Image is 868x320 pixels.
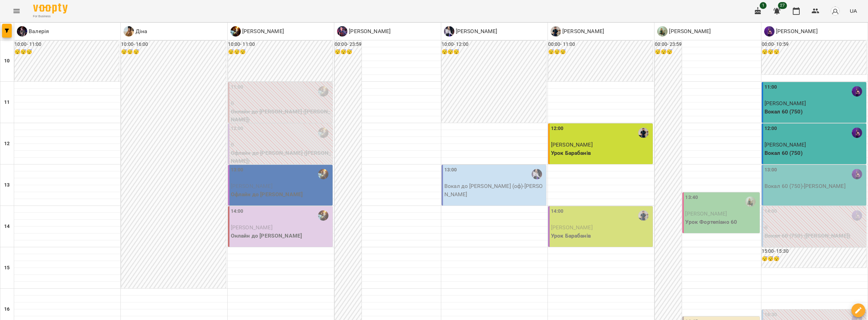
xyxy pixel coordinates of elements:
[335,48,362,56] h6: 😴😴😴
[4,57,10,65] h6: 10
[318,169,328,179] img: Павло
[765,83,777,91] label: 11:00
[760,2,767,9] span: 1
[231,224,273,231] span: [PERSON_NAME]
[4,306,10,313] h6: 16
[230,26,284,37] div: Павло
[762,248,866,255] h6: 15:00 - 15:30
[231,232,331,240] p: Онлайн до [PERSON_NAME]
[231,183,273,189] span: [PERSON_NAME]
[685,218,758,226] p: Урок Фортепіано 60
[230,26,241,37] img: П
[124,26,147,37] div: Діна
[14,48,119,56] h6: 😴😴😴
[655,41,682,48] h6: 00:00 - 23:59
[765,311,777,319] label: 16:30
[8,3,25,19] button: Menu
[121,41,226,48] h6: 10:00 - 16:00
[318,86,328,97] img: Павло
[551,141,593,148] span: [PERSON_NAME]
[134,27,147,36] p: Діна
[685,210,727,217] span: [PERSON_NAME]
[657,26,668,37] img: О
[638,210,649,221] img: Сергій
[852,86,862,97] img: Божена Поліщук
[762,41,866,48] h6: 00:00 - 10:59
[4,264,10,272] h6: 15
[444,26,454,37] img: О
[765,125,777,132] label: 12:00
[847,4,860,17] button: UA
[17,26,49,37] a: В Валерія
[685,194,698,201] label: 13:40
[548,41,653,48] h6: 00:00 - 11:00
[318,210,328,221] div: Павло
[764,26,775,37] img: Б
[124,26,147,37] a: Д Діна
[335,41,362,48] h6: 00:00 - 23:59
[231,190,331,199] p: Офлайн до [PERSON_NAME]
[830,6,840,16] img: avatar_s.png
[765,208,777,215] label: 14:00
[231,208,244,215] label: 14:00
[657,26,711,37] div: Олександра
[852,210,862,221] img: Божена Поліщук
[765,166,777,174] label: 13:00
[638,128,649,138] img: Сергій
[231,83,244,91] label: 11:00
[444,26,497,37] div: Ольга
[454,27,497,36] p: [PERSON_NAME]
[852,128,862,138] div: Божена Поліщук
[337,26,347,37] img: Д
[532,169,542,179] img: Ольга
[548,48,653,56] h6: 😴😴😴
[347,27,391,36] p: [PERSON_NAME]
[775,27,818,36] p: [PERSON_NAME]
[231,99,331,108] p: 0
[765,182,865,190] p: Вокал 60 (750) - [PERSON_NAME]
[668,27,711,36] p: [PERSON_NAME]
[765,108,865,116] p: Вокал 60 (750)
[337,26,391,37] a: Д [PERSON_NAME]
[231,149,331,165] p: Офлайн до [PERSON_NAME] ([PERSON_NAME])
[765,141,806,148] span: [PERSON_NAME]
[551,26,604,37] div: Сергій
[765,223,865,232] p: 0
[764,26,818,37] a: Б [PERSON_NAME]
[778,2,787,9] span: 27
[231,166,244,174] label: 13:00
[850,7,857,14] span: UA
[551,125,564,132] label: 12:00
[230,26,284,37] a: П [PERSON_NAME]
[231,141,331,149] p: 0
[551,232,651,240] p: Урок Барабанів
[442,41,546,48] h6: 10:00 - 12:00
[762,48,866,56] h6: 😴😴😴
[764,26,818,37] div: Божена Поліщук
[765,100,806,107] span: [PERSON_NAME]
[4,223,10,230] h6: 14
[442,48,546,56] h6: 😴😴😴
[745,197,756,207] img: Олександра
[551,208,564,215] label: 14:00
[231,125,244,132] label: 12:00
[655,48,682,56] h6: 😴😴😴
[444,26,497,37] a: О [PERSON_NAME]
[318,128,328,138] img: Павло
[4,99,10,106] h6: 11
[121,48,226,56] h6: 😴😴😴
[4,140,10,148] h6: 12
[551,149,651,157] p: Урок Барабанів
[337,26,391,37] div: Дмитро
[241,27,284,36] p: [PERSON_NAME]
[561,27,604,36] p: [PERSON_NAME]
[17,26,27,37] img: В
[765,232,865,240] p: Вокал 60 (750) ([PERSON_NAME])
[124,26,134,37] img: Д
